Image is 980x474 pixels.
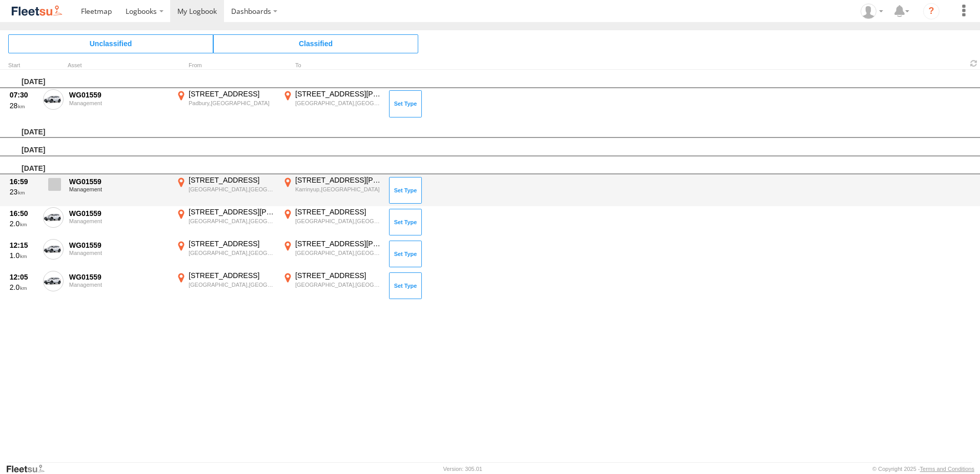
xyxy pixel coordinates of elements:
[189,207,275,216] div: [STREET_ADDRESS][PERSON_NAME]
[69,218,169,224] div: Management
[68,63,170,68] div: Asset
[872,466,974,472] div: © Copyright 2025 -
[295,218,382,225] div: [GEOGRAPHIC_DATA],[GEOGRAPHIC_DATA]
[10,4,64,18] img: fleetsu-logo-horizontal.svg
[10,251,37,260] div: 1.0
[189,186,275,193] div: [GEOGRAPHIC_DATA],[GEOGRAPHIC_DATA]
[295,186,382,193] div: Karrinyup,[GEOGRAPHIC_DATA]
[189,175,275,185] div: [STREET_ADDRESS]
[174,239,277,269] label: Click to View Event Location
[6,464,53,474] a: Visit our Website
[857,4,887,19] div: Emma Moebius
[189,271,275,280] div: [STREET_ADDRESS]
[10,187,37,196] div: 23
[189,100,275,107] div: Padbury,[GEOGRAPHIC_DATA]
[389,241,422,267] button: Click to Set
[69,100,169,106] div: Management
[174,89,277,119] label: Click to View Event Location
[8,63,39,68] div: Click to Sort
[295,175,382,185] div: [STREET_ADDRESS][PERSON_NAME]
[69,272,169,282] div: WG01559
[923,3,940,19] i: ?
[10,177,37,186] div: 16:59
[10,219,37,228] div: 2.0
[295,100,382,107] div: [GEOGRAPHIC_DATA],[GEOGRAPHIC_DATA]
[8,34,213,53] span: Click to view Unclassified Trips
[281,175,383,205] label: Click to View Event Location
[10,90,37,100] div: 07:30
[213,34,418,53] span: Click to view Classified Trips
[189,218,275,225] div: [GEOGRAPHIC_DATA],[GEOGRAPHIC_DATA]
[10,272,37,282] div: 12:05
[281,89,383,119] label: Click to View Event Location
[10,241,37,250] div: 12:15
[295,271,382,280] div: [STREET_ADDRESS]
[443,466,482,472] div: Version: 305.01
[189,89,275,98] div: [STREET_ADDRESS]
[10,283,37,292] div: 2.0
[174,63,277,68] div: From
[920,466,974,472] a: Terms and Conditions
[281,271,383,301] label: Click to View Event Location
[281,207,383,237] label: Click to View Event Location
[69,209,169,218] div: WG01559
[10,101,37,110] div: 28
[281,239,383,269] label: Click to View Event Location
[69,241,169,250] div: WG01559
[69,282,169,288] div: Management
[69,186,169,192] div: Management
[189,239,275,248] div: [STREET_ADDRESS]
[295,281,382,288] div: [GEOGRAPHIC_DATA],[GEOGRAPHIC_DATA]
[389,209,422,235] button: Click to Set
[69,90,169,100] div: WG01559
[281,63,383,68] div: To
[189,281,275,288] div: [GEOGRAPHIC_DATA],[GEOGRAPHIC_DATA]
[174,175,277,205] label: Click to View Event Location
[174,271,277,301] label: Click to View Event Location
[174,207,277,237] label: Click to View Event Location
[389,90,422,117] button: Click to Set
[189,249,275,256] div: [GEOGRAPHIC_DATA],[GEOGRAPHIC_DATA]
[389,272,422,299] button: Click to Set
[389,177,422,204] button: Click to Set
[295,207,382,216] div: [STREET_ADDRESS]
[69,177,169,186] div: WG01559
[295,89,382,98] div: [STREET_ADDRESS][PERSON_NAME]
[69,250,169,256] div: Management
[295,249,382,256] div: [GEOGRAPHIC_DATA],[GEOGRAPHIC_DATA]
[968,58,980,68] span: Refresh
[295,239,382,248] div: [STREET_ADDRESS][PERSON_NAME]
[10,209,37,218] div: 16:50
